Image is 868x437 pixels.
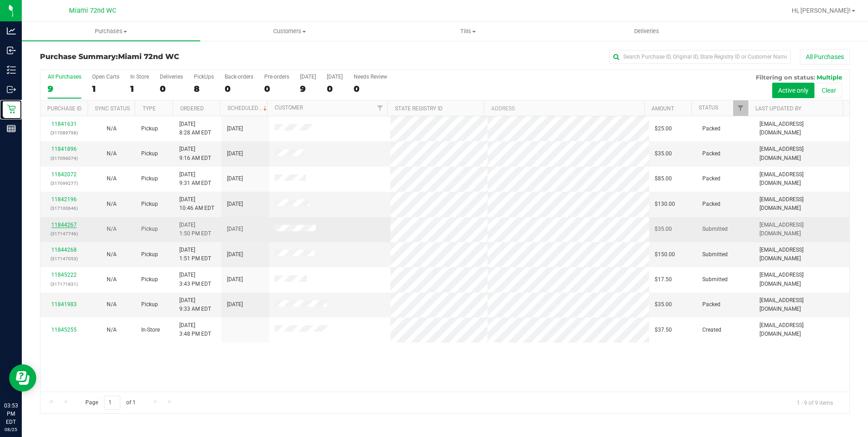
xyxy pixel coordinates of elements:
a: Filter [372,100,387,116]
span: $17.50 [655,275,672,284]
button: N/A [107,124,117,133]
a: Customer [275,104,303,111]
span: [DATE] [227,225,243,233]
span: Created [702,326,721,334]
span: [DATE] 3:48 PM EDT [179,321,211,338]
span: [EMAIL_ADDRESS][DOMAIN_NAME] [759,145,844,162]
button: N/A [107,250,117,259]
span: Tills [380,27,557,35]
a: Sync Status [95,105,130,112]
span: [DATE] 8:28 AM EDT [179,120,211,137]
span: Not Applicable [107,251,117,258]
span: [DATE] 1:50 PM EDT [179,221,211,238]
p: 08/25 [4,426,18,433]
span: [DATE] 9:31 AM EDT [179,170,211,188]
button: N/A [107,174,117,183]
span: [EMAIL_ADDRESS][DOMAIN_NAME] [759,221,844,238]
button: Active only [772,83,814,98]
span: Not Applicable [107,301,117,308]
span: [DATE] 1:51 PM EDT [179,246,211,263]
span: Pickup [141,200,158,209]
span: [EMAIL_ADDRESS][DOMAIN_NAME] [759,170,844,188]
div: All Purchases [48,74,81,80]
button: N/A [107,225,117,233]
span: Pickup [141,275,158,284]
div: 1 [130,84,149,94]
span: [DATE] [227,250,243,259]
h3: Purchase Summary: [40,53,310,61]
p: (317147746) [46,229,83,238]
span: $35.00 [655,149,672,158]
div: [DATE] [327,74,343,80]
inline-svg: Inventory [7,65,16,74]
inline-svg: Reports [7,124,16,133]
span: Packed [702,124,720,133]
span: $35.00 [655,300,672,309]
span: Packed [702,300,720,309]
span: Miami 72nd WC [118,52,179,61]
div: 9 [300,84,316,94]
span: $35.00 [655,225,672,233]
input: Search Purchase ID, Original ID, State Registry ID or Customer Name... [609,50,791,64]
span: [DATE] [227,124,243,133]
button: N/A [107,326,117,334]
span: [DATE] [227,200,243,209]
span: Not Applicable [107,201,117,207]
span: Submitted [702,250,728,259]
div: Back-orders [225,74,253,80]
a: Purchases [22,22,200,41]
p: (317100646) [46,204,83,213]
span: Not Applicable [107,175,117,182]
a: 11841896 [51,146,77,152]
span: Pickup [141,149,158,158]
p: (317171831) [46,280,83,288]
span: Miami 72nd WC [69,7,116,15]
button: All Purchases [800,49,850,65]
span: Not Applicable [107,150,117,157]
span: [EMAIL_ADDRESS][DOMAIN_NAME] [759,321,844,338]
a: 11842196 [51,196,77,203]
div: 0 [327,84,343,94]
span: [EMAIL_ADDRESS][DOMAIN_NAME] [759,195,844,213]
span: Pickup [141,250,158,259]
span: Packed [702,174,720,183]
span: [DATE] [227,275,243,284]
a: Status [699,104,718,111]
div: 0 [225,84,253,94]
p: 03:53 PM EDT [4,402,18,426]
span: Pickup [141,300,158,309]
span: [DATE] 3:43 PM EDT [179,271,211,288]
span: In-Store [141,326,160,334]
span: 1 - 9 of 9 items [789,396,840,409]
div: 8 [194,84,214,94]
span: $150.00 [655,250,675,259]
a: Last Updated By [755,105,801,112]
span: Submitted [702,275,728,284]
span: Packed [702,149,720,158]
a: Customers [200,22,379,41]
div: 0 [264,84,289,94]
inline-svg: Outbound [7,85,16,94]
p: (317147053) [46,254,83,263]
span: Filtering on status: [756,74,815,81]
span: Not Applicable [107,125,117,132]
a: 11845255 [51,327,77,333]
span: Packed [702,200,720,209]
span: Not Applicable [107,276,117,283]
a: 11841983 [51,301,77,308]
a: State Registry ID [395,105,443,112]
span: [DATE] [227,174,243,183]
span: Hi, [PERSON_NAME]! [792,7,851,14]
div: Deliveries [160,74,183,80]
span: [DATE] 10:46 AM EDT [179,195,214,213]
span: Submitted [702,225,728,233]
span: Customers [201,27,378,35]
span: $25.00 [655,124,672,133]
inline-svg: Retail [7,104,16,114]
span: Pickup [141,225,158,233]
iframe: Resource center [9,364,36,392]
div: PickUps [194,74,214,80]
span: [EMAIL_ADDRESS][DOMAIN_NAME] [759,120,844,137]
a: 11844268 [51,247,77,253]
div: Open Carts [92,74,119,80]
